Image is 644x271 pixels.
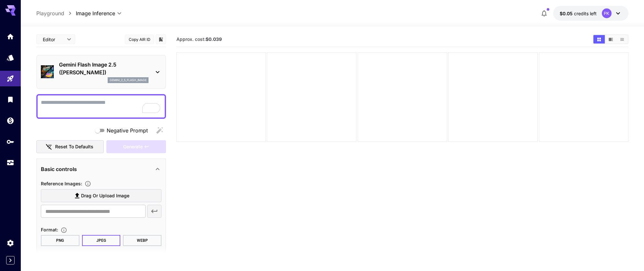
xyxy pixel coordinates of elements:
[206,36,222,42] b: $0.039
[125,35,154,44] button: Copy AIR ID
[41,99,161,114] textarea: To enrich screen reader interactions, please activate Accessibility in Grammarly extension settings
[36,9,64,17] a: Playground
[602,8,612,18] div: PK
[43,36,63,43] span: Editor
[158,35,164,43] button: Add to library
[41,227,58,232] span: Format :
[81,192,129,200] span: Drag or upload image
[36,140,104,154] button: Reset to defaults
[82,180,94,187] button: Upload a reference image to guide the result. This is needed for Image-to-Image or Inpainting. Su...
[6,256,15,265] button: Expand sidebar
[41,181,82,186] span: Reference Images :
[41,165,77,173] p: Basic controls
[553,6,628,21] button: $0.05PK
[6,159,14,167] div: Usage
[36,9,76,17] nav: breadcrumb
[593,35,605,43] button: Show media in grid view
[616,35,628,43] button: Show media in list view
[6,54,14,62] div: Models
[58,227,70,233] button: Choose the file format for the output image.
[560,10,597,17] div: $0.05
[6,239,14,247] div: Settings
[41,161,161,177] div: Basic controls
[41,189,161,203] label: Drag or upload image
[6,138,14,146] div: API Keys
[6,95,14,104] div: Library
[123,235,161,246] button: WEBP
[6,117,14,125] div: Wallet
[59,61,149,76] p: Gemini Flash Image 2.5 ([PERSON_NAME])
[41,58,161,86] div: Gemini Flash Image 2.5 ([PERSON_NAME])gemini_2_5_flash_image
[41,235,79,246] button: PNG
[574,11,597,16] span: credits left
[6,31,14,39] div: Home
[82,235,121,246] button: JPEG
[605,35,616,43] button: Show media in video view
[6,75,14,83] div: Playground
[176,36,222,42] span: Approx. cost:
[107,127,148,134] span: Negative Prompt
[560,11,574,16] span: $0.05
[110,78,147,82] p: gemini_2_5_flash_image
[76,9,115,17] span: Image Inference
[593,34,628,44] div: Show media in grid viewShow media in video viewShow media in list view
